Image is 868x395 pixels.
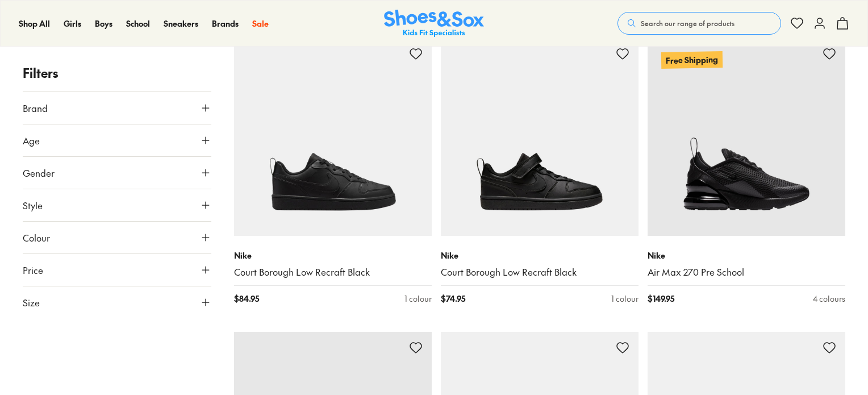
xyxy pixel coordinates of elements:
span: Colour [23,231,50,244]
span: Sale [252,18,269,29]
span: Shop All [19,18,50,29]
button: Price [23,254,211,286]
span: Gender [23,166,55,180]
span: Search our range of products [641,18,735,28]
button: Style [23,189,211,221]
button: Gender [23,157,211,189]
a: Sale [252,18,269,30]
span: Style [23,198,43,212]
span: Girls [64,18,81,29]
button: Size [23,286,211,318]
button: Age [23,124,211,156]
a: Shop All [19,18,50,30]
p: Free Shipping [661,51,723,69]
a: Air Max 270 Pre School [648,266,845,278]
button: Search our range of products [617,12,781,35]
a: Boys [95,18,112,30]
a: Shoes & Sox [384,10,484,38]
span: Price [23,263,43,277]
a: Girls [64,18,81,30]
a: School [126,18,150,30]
button: Brand [23,92,211,124]
div: 1 colour [611,293,639,305]
button: Colour [23,222,211,253]
div: 1 colour [404,293,432,305]
a: Sneakers [164,18,198,30]
p: Nike [441,250,639,261]
a: Court Borough Low Recraft Black [234,266,432,278]
span: $ 74.95 [441,293,465,305]
span: Brands [212,18,239,29]
span: $ 84.95 [234,293,259,305]
span: Sneakers [164,18,198,29]
a: Court Borough Low Recraft Black [441,266,639,278]
iframe: Gorgias live chat messenger [11,319,57,361]
span: Size [23,296,40,309]
div: 4 colours [813,293,845,305]
a: Brands [212,18,239,30]
p: Nike [234,250,432,261]
img: SNS_Logo_Responsive.svg [384,10,484,38]
span: School [126,18,150,29]
span: Brand [23,101,48,115]
span: Boys [95,18,112,29]
a: Free Shipping [648,38,845,236]
span: Age [23,134,40,147]
span: $ 149.95 [648,293,674,305]
p: Filters [23,64,211,82]
p: Nike [648,250,845,261]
